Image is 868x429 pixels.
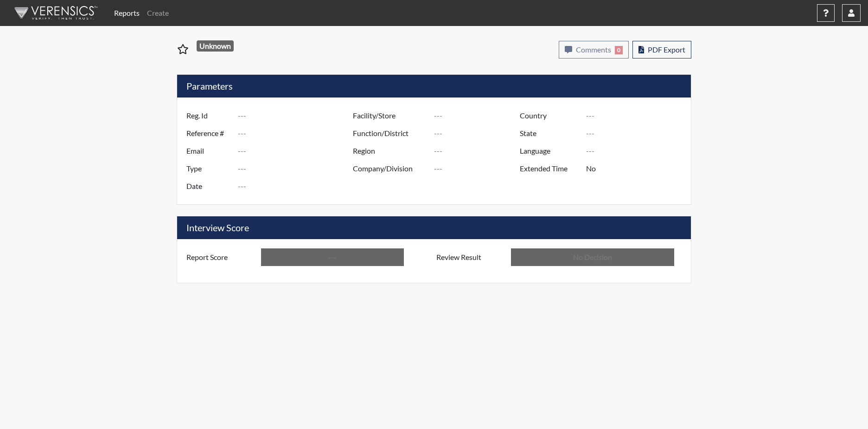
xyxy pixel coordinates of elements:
[346,160,434,177] label: Company/Division
[429,248,511,266] label: Review Result
[238,107,355,124] input: ---
[177,75,691,97] h5: Parameters
[586,142,689,160] input: ---
[179,248,261,266] label: Report Score
[177,216,691,239] h5: Interview Score
[434,124,522,142] input: ---
[179,177,238,195] label: Date
[576,45,611,54] span: Comments
[559,41,629,58] button: Comments0
[179,142,238,160] label: Email
[648,45,685,54] span: PDF Export
[346,142,434,160] label: Region
[110,4,143,22] a: Reports
[434,142,522,160] input: ---
[179,124,238,142] label: Reference #
[434,107,522,124] input: ---
[143,4,172,22] a: Create
[586,124,689,142] input: ---
[511,248,674,266] input: No Decision
[238,177,355,195] input: ---
[632,41,691,58] button: PDF Export
[513,160,586,177] label: Extended Time
[261,248,404,266] input: ---
[513,107,586,124] label: Country
[179,160,238,177] label: Type
[179,107,238,124] label: Reg. Id
[513,124,586,142] label: State
[238,160,355,177] input: ---
[586,160,689,177] input: ---
[615,46,623,54] span: 0
[238,124,355,142] input: ---
[513,142,586,160] label: Language
[434,160,522,177] input: ---
[238,142,355,160] input: ---
[346,124,434,142] label: Function/District
[586,107,689,124] input: ---
[346,107,434,124] label: Facility/Store
[197,40,234,52] span: Unknown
